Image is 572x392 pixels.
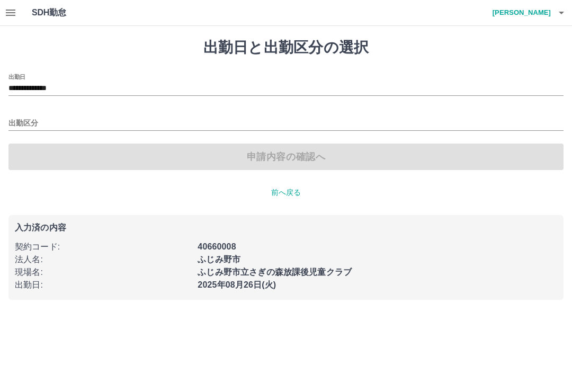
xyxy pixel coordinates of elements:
[15,240,191,253] p: 契約コード :
[198,255,240,264] b: ふじみ野市
[198,268,352,277] b: ふじみ野市立さぎの森放課後児童クラブ
[15,266,191,279] p: 現場名 :
[8,39,564,57] h1: 出勤日と出勤区分の選択
[15,279,191,291] p: 出勤日 :
[15,253,191,266] p: 法人名 :
[8,73,25,81] label: 出勤日
[8,187,564,198] p: 前へ戻る
[198,242,236,251] b: 40660008
[15,224,557,232] p: 入力済の内容
[198,280,276,289] b: 2025年08月26日(火)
